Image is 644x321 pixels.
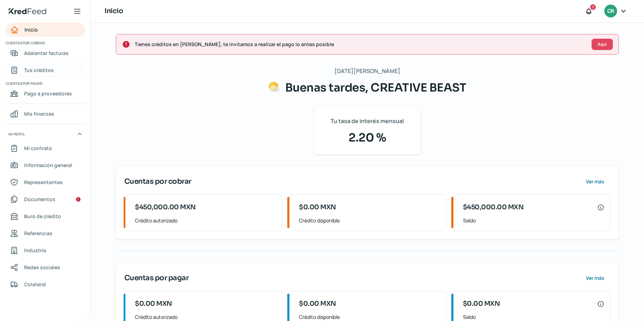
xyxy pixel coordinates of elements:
span: [DATE][PERSON_NAME] [334,66,400,76]
span: Cuentas por cobrar [124,176,191,187]
span: Mi perfil [9,131,25,137]
span: Ver más [586,179,604,184]
span: Saldo [463,216,604,225]
span: Tu tasa de interés mensual [331,116,404,126]
a: Buró de crédito [6,209,85,223]
a: Redes sociales [6,260,85,275]
span: Pago a proveedores [24,89,72,98]
img: Saludos [268,81,279,93]
span: 1 [592,4,594,10]
span: $450,000.00 MXN [135,203,196,212]
span: Cuentas por pagar [6,80,84,87]
a: Industria [6,243,85,258]
span: Mis finanzas [24,109,54,118]
button: Aquí [592,39,613,50]
span: Redes sociales [24,263,60,272]
span: Documentos [24,195,55,204]
span: Industria [24,246,46,255]
span: $0.00 MXN [463,299,500,309]
span: Cuentas por cobrar [6,40,84,46]
a: Referencias [6,226,85,240]
span: Adelantar facturas [24,49,69,57]
a: Colateral [6,277,85,292]
span: Representantes [24,178,63,187]
span: 2.20 % [323,129,412,146]
button: Ver más [580,175,610,189]
span: Crédito autorizado [135,216,276,225]
span: Colateral [24,280,46,289]
h1: Inicio [104,6,123,16]
span: Mi contrato [24,144,52,153]
span: $0.00 MXN [299,299,336,309]
span: Cuentas por pagar [124,273,189,283]
span: Crédito disponible [299,216,440,225]
button: Ver más [580,271,610,285]
a: Adelantar facturas [6,46,85,60]
span: Referencias [24,229,52,238]
span: Ver más [586,276,604,281]
span: Información general [24,161,72,170]
span: Aquí [598,42,606,46]
a: Inicio [6,23,85,37]
span: $450,000.00 MXN [463,203,524,212]
a: Mis finanzas [6,107,85,121]
span: Buró de crédito [24,212,61,221]
span: CR [607,7,614,16]
a: Documentos [6,192,85,206]
a: Representantes [6,175,85,189]
a: Mi contrato [6,141,85,155]
span: Tus créditos [24,66,54,74]
span: $0.00 MXN [135,299,172,309]
span: Tienes créditos en [PERSON_NAME], te invitamos a realizar el pago lo antes posible [135,40,586,49]
a: Tus créditos [6,63,85,77]
span: Inicio [24,25,38,34]
a: Información general [6,158,85,172]
a: Pago a proveedores [6,87,85,101]
span: $0.00 MXN [299,203,336,212]
span: Buenas tardes, CREATIVE BEAST [285,81,467,95]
